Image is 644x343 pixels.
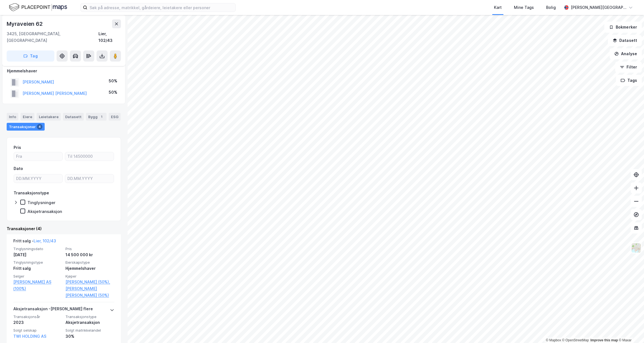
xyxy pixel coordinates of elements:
[608,35,642,46] button: Datasett
[63,113,84,121] div: Datasett
[65,152,114,161] input: Til 14500000
[27,200,55,205] div: Tinglysninger
[65,274,114,279] span: Kjøper
[14,174,62,183] input: DD.MM.YYYY
[13,279,62,292] a: [PERSON_NAME] AS (100%)
[13,319,62,326] div: 2023
[109,89,117,96] div: 50%
[494,4,502,11] div: Kart
[9,2,67,12] img: logo.f888ab2527a4732fd821a326f86c7f29.svg
[37,124,42,129] div: 4
[7,50,54,62] button: Tag
[7,19,44,28] div: Myraveien 62
[610,48,642,59] button: Analyse
[109,113,121,121] div: ESG
[546,338,561,342] a: Mapbox
[13,274,62,279] span: Selger
[13,314,62,319] span: Transaksjonsår
[7,113,18,121] div: Info
[604,22,642,33] button: Bokmerker
[65,174,114,183] input: DD.MM.YYYY
[65,328,114,333] span: Solgt matrikkelandel
[98,31,121,44] div: Lier, 102/43
[65,333,114,340] div: 30%
[14,165,23,172] div: Dato
[13,260,62,265] span: Tinglysningstype
[562,338,589,342] a: OpenStreetMap
[65,247,114,251] span: Pris
[65,260,114,265] span: Eierskapstype
[27,209,62,214] div: Aksjetransaksjon
[7,31,98,44] div: 3425, [GEOGRAPHIC_DATA], [GEOGRAPHIC_DATA]
[13,328,62,333] span: Solgt selskap
[7,68,121,74] div: Hjemmelshaver
[65,265,114,272] div: Hjemmelshaver
[65,251,114,258] div: 14 500 000 kr
[615,62,642,73] button: Filter
[546,4,556,11] div: Bolig
[590,338,618,342] a: Improve this map
[65,285,114,299] a: [PERSON_NAME] [PERSON_NAME] (50%)
[571,4,626,11] div: [PERSON_NAME][GEOGRAPHIC_DATA]
[65,279,114,285] a: [PERSON_NAME] (50%),
[65,319,114,326] div: Aksjetransaksjon
[13,265,62,272] div: Fritt salg
[13,247,62,251] span: Tinglysningsdato
[99,114,104,120] div: 1
[616,75,642,86] button: Tags
[631,243,642,253] img: Z
[13,306,93,314] div: Aksjetransaksjon - [PERSON_NAME] flere
[7,225,121,232] div: Transaksjoner (4)
[514,4,534,11] div: Mine Tags
[13,251,62,258] div: [DATE]
[616,316,644,343] div: Kontrollprogram for chat
[13,334,46,339] a: TWI HOLDING AS
[37,113,61,121] div: Leietakere
[14,144,21,151] div: Pris
[86,113,107,121] div: Bygg
[87,3,235,12] input: Søk på adresse, matrikkel, gårdeiere, leietakere eller personer
[21,113,34,121] div: Eiere
[13,238,56,247] div: Fritt salg -
[7,123,45,131] div: Transaksjoner
[34,238,56,243] a: Lier, 102/43
[616,316,644,343] iframe: Chat Widget
[14,152,62,161] input: Fra
[65,314,114,319] span: Transaksjonstype
[109,78,117,84] div: 50%
[14,190,49,196] div: Transaksjonstype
